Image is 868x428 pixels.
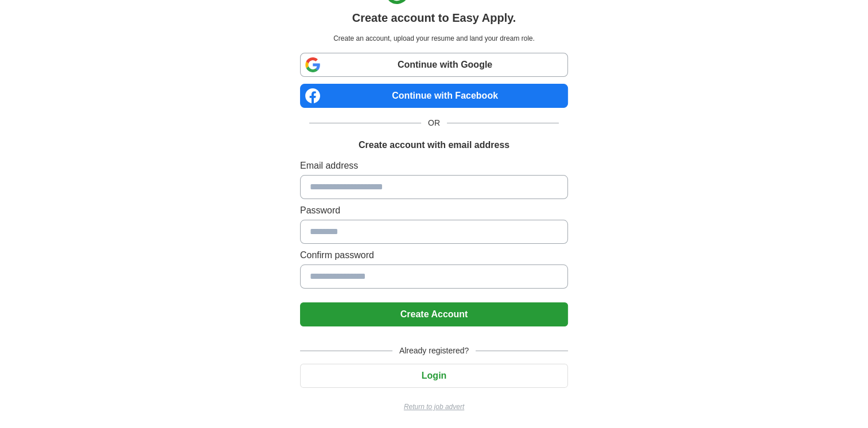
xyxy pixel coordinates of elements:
[300,302,568,326] button: Create Account
[359,138,509,152] h1: Create account with email address
[300,159,568,173] label: Email address
[421,117,447,129] span: OR
[300,84,568,108] a: Continue with Facebook
[300,204,568,217] label: Password
[302,33,566,44] p: Create an account, upload your resume and land your dream role.
[300,402,568,412] a: Return to job advert
[300,53,568,77] a: Continue with Google
[300,248,568,262] label: Confirm password
[352,9,516,26] h1: Create account to Easy Apply.
[300,371,568,380] a: Login
[392,345,476,357] span: Already registered?
[300,364,568,388] button: Login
